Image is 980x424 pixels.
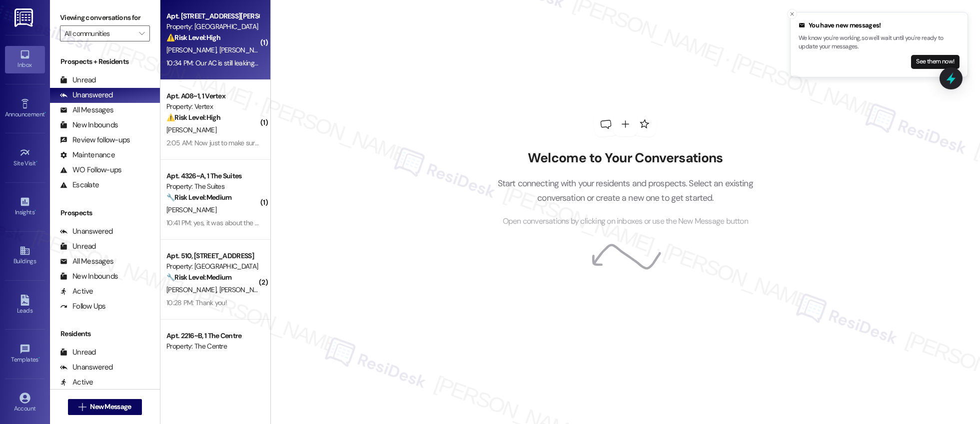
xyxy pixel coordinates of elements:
span: • [36,158,37,165]
a: Insights • [5,193,45,220]
div: Escalate [60,180,99,190]
div: Residents [50,329,160,339]
span: [PERSON_NAME] [166,205,216,214]
div: Property: Vertex [166,101,259,112]
span: • [44,109,46,116]
div: Unanswered [60,362,113,373]
h2: Welcome to Your Conversations [482,150,768,166]
span: [PERSON_NAME] [166,125,216,134]
span: New Message [90,402,131,412]
div: Unread [60,75,96,85]
span: • [38,355,40,362]
div: Apt. 2216~B, 1 The Centre [166,331,259,341]
a: Templates • [5,341,45,368]
div: Apt. 510, [STREET_ADDRESS] [166,251,259,261]
div: Apt. 4326~A, 1 The Suites [166,171,259,181]
button: Close toast [787,9,797,19]
button: New Message [68,399,142,415]
span: [PERSON_NAME] [166,45,219,54]
div: Prospects + Residents [50,56,160,67]
i:  [78,403,86,411]
div: New Inbounds [60,271,118,282]
strong: 🔧 Risk Level: Medium [166,273,231,282]
i:  [139,29,144,37]
span: • [34,207,36,214]
div: Unanswered [60,90,113,100]
div: Property: [GEOGRAPHIC_DATA] [166,21,259,32]
div: Property: The Suites [166,181,259,192]
span: Open conversations by clicking on inboxes or use the New Message button [503,215,748,228]
p: We know you're working, so we'll wait until you're ready to update your messages. [799,34,960,51]
div: Review follow-ups [60,135,130,145]
a: Site Visit • [5,144,45,171]
div: Apt. [STREET_ADDRESS][PERSON_NAME] [166,11,259,21]
div: Maintenance [60,150,115,160]
strong: ⚠️ Risk Level: High [166,113,220,122]
div: WO Follow-ups [60,165,121,175]
span: [PERSON_NAME] [219,45,269,54]
div: Apt. A08~1, 1 Vertex [166,91,259,101]
a: Buildings [5,242,45,269]
div: You have new messages! [799,20,960,30]
a: Leads [5,292,45,319]
div: Active [60,286,93,297]
div: Property: [GEOGRAPHIC_DATA] [166,261,259,272]
strong: 🔧 Risk Level: Medium [166,193,231,202]
div: 10:28 PM: Thank you! [166,298,227,307]
a: Inbox [5,46,45,73]
strong: ⚠️ Risk Level: High [166,33,220,42]
div: Active [60,377,93,388]
div: Property: The Centre [166,341,259,352]
a: Account [5,390,45,417]
button: See them now! [911,55,960,69]
span: [PERSON_NAME] [166,285,219,294]
div: Follow Ups [60,301,106,312]
label: Viewing conversations for [60,10,150,25]
div: New Inbounds [60,120,118,130]
div: Unread [60,347,96,358]
img: ResiDesk Logo [14,8,35,27]
div: All Messages [60,105,113,115]
div: Prospects [50,208,160,218]
div: 10:34 PM: Our AC is still leaking water. [166,58,273,67]
input: All communities [64,25,134,41]
div: Unread [60,241,96,252]
p: Start connecting with your residents and prospects. Select an existing conversation or create a n... [482,176,768,205]
div: 2:05 AM: Now just to make sure because I don't want to get any late fees. If there's still a bala... [166,138,660,147]
div: Unanswered [60,226,113,237]
div: All Messages [60,256,113,267]
span: [PERSON_NAME] [219,285,269,294]
strong: 🔧 Risk Level: Medium [166,353,231,362]
div: 10:41 PM: yes, it was about the work order for my dishwasher. [166,218,342,227]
